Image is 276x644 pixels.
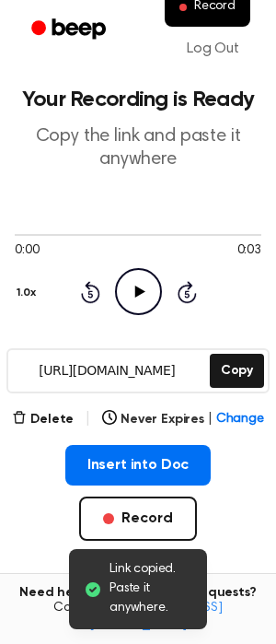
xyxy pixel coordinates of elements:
[85,408,91,430] span: |
[11,601,265,633] span: Contact us
[216,410,264,429] span: Change
[237,241,261,261] span: 0:03
[89,602,223,631] a: [EMAIL_ADDRESS][DOMAIN_NAME]
[210,354,264,388] button: Copy
[65,445,212,486] button: Insert into Doc
[15,88,261,111] h1: Your Recording is Ready
[18,12,122,48] a: Beep
[79,497,196,541] button: Record
[208,410,213,429] span: |
[12,410,74,429] button: Delete
[15,277,42,309] button: 1.0x
[102,410,264,429] button: Never Expires|Change
[109,560,192,618] span: Link copied. Paste it anywhere.
[168,27,258,71] a: Log Out
[15,125,261,171] p: Copy the link and paste it anywhere
[15,241,39,261] span: 0:00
